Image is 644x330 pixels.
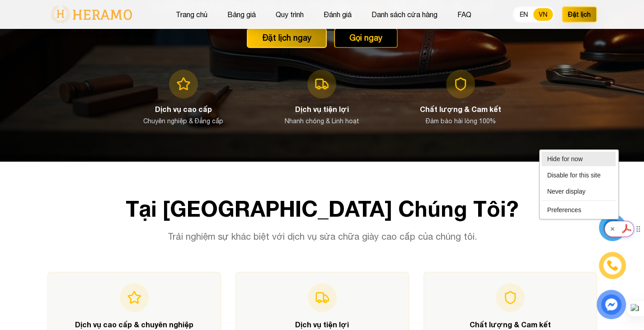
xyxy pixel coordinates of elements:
[247,28,327,48] button: Đặt lịch ngay
[369,9,440,20] button: Danh sách cửa hàng
[426,116,496,125] p: Đảm bảo hài lòng 100%
[47,198,597,219] h2: Tại [GEOGRAPHIC_DATA] Chúng Tôi?
[143,116,223,125] p: Chuyên nghiệp & Đẳng cấp
[562,6,597,23] button: Đặt lịch
[173,9,210,20] button: Trang chủ
[420,104,501,115] h3: Chất lượng & Cam kết
[295,104,349,115] h3: Dịch vụ tiện lợi
[435,319,586,330] h4: Chất lượng & Cam kết
[225,9,259,20] button: Bảng giá
[514,8,533,21] button: EN
[607,260,617,270] img: phone-icon
[533,8,553,21] button: VN
[273,9,306,20] button: Quy trình
[247,319,398,330] h4: Dịch vụ tiện lợi
[59,319,210,330] h4: Dịch vụ cao cấp & chuyên nghiệp
[155,104,212,115] h3: Dịch vụ cao cấp
[321,9,354,20] button: Đánh giá
[47,5,135,24] img: logo-with-text.png
[334,28,398,48] button: Gọi ngay
[455,9,474,20] button: FAQ
[149,230,496,243] p: Trải nghiệm sự khác biệt với dịch vụ sửa chữa giày cao cấp của chúng tôi.
[285,116,359,125] p: Nhanh chóng & Linh hoạt
[600,253,625,278] a: phone-icon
